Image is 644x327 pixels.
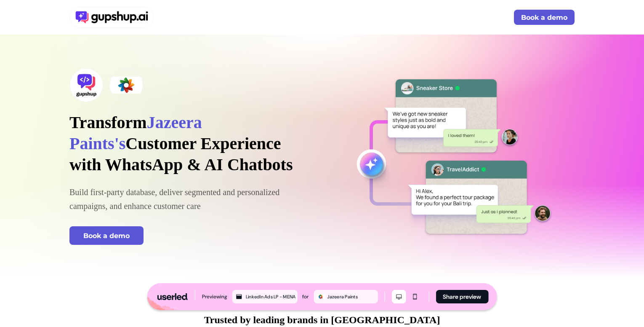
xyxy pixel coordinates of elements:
div: for [302,292,309,301]
span: Build first-party database, deliver segmented and personalized campaigns, and enhance customer care [69,188,279,211]
button: Share preview [436,290,488,303]
button: Desktop mode [391,290,406,303]
p: Transform Customer Experience with WhatsApp & AI Chatbots [69,112,310,175]
div: LinkedIn Ads LP - MENA [246,293,296,300]
button: Mobile mode [407,290,422,303]
button: Book a demo [69,226,144,245]
div: Previewing [202,292,227,301]
a: Book a demo [69,226,310,245]
div: Jazeera Paints [327,293,376,300]
button: Book a demo [514,10,575,25]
